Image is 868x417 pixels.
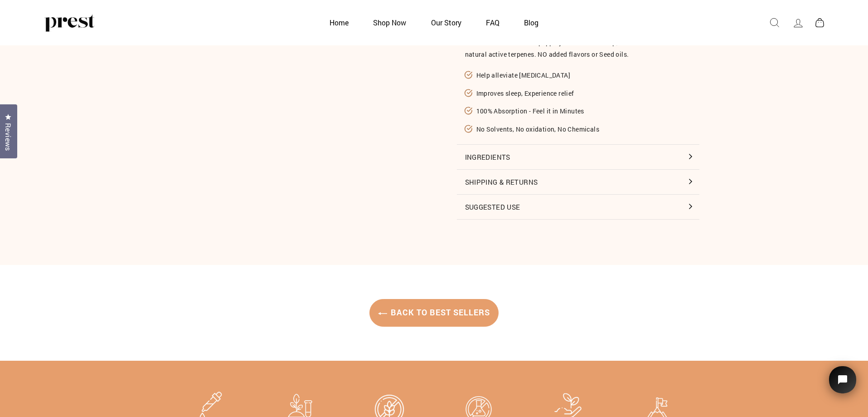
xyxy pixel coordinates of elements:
[420,14,473,31] a: Our Story
[457,145,699,169] button: Ingredients
[475,14,511,31] a: FAQ
[476,103,691,119] li: 100% Absorption - Feel it in Minutes
[476,85,691,102] li: Improves sleep, Experience relief
[318,14,550,31] ul: Primary
[513,14,550,31] a: Blog
[465,37,691,60] p: You will feel the natural peppery taste of the hemp, which comes from the natural active terpenes...
[44,14,94,32] img: PREST ORGANICS
[369,299,499,327] a: Back to Best Sellers
[817,353,868,417] iframe: Tidio Chat
[318,14,360,31] a: Home
[2,123,14,151] span: Reviews
[476,67,691,83] li: Help alleviate [MEDICAL_DATA]
[457,195,699,219] button: Suggested Use
[476,121,691,137] li: No Solvents, No oxidation, No Chemicals
[362,14,417,31] a: Shop Now
[457,170,699,194] button: Shipping & Returns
